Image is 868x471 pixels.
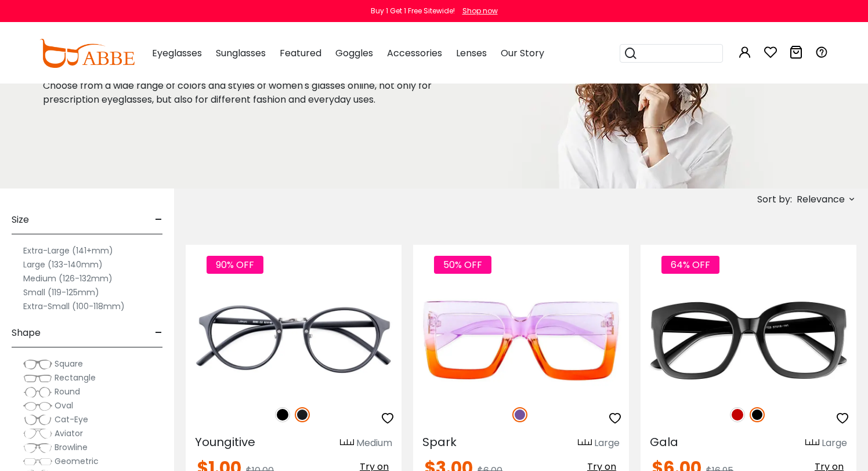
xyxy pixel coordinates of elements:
[805,439,819,447] img: size ruler
[422,434,457,450] span: Spark
[457,6,498,16] a: Shop now
[661,256,719,274] span: 64% OFF
[152,46,202,60] span: Eyeglasses
[23,244,113,258] label: Extra-Large (141+mm)
[55,414,88,425] span: Cat-Eye
[23,414,52,426] img: Cat-Eye.png
[12,206,29,234] span: Size
[23,372,52,384] img: Rectangle.png
[295,407,310,422] img: Matte Black
[39,39,135,68] img: abbeglasses.com
[280,46,321,60] span: Featured
[387,46,442,60] span: Accessories
[750,407,765,422] img: Black
[55,386,80,397] span: Round
[55,441,88,453] span: Browline
[216,46,266,60] span: Sunglasses
[356,436,392,450] div: Medium
[594,436,620,450] div: Large
[55,455,99,467] span: Geometric
[512,407,527,422] img: Purple
[578,439,592,447] img: size ruler
[195,434,255,450] span: Youngitive
[12,319,41,347] span: Shape
[23,285,99,299] label: Small (119-125mm)
[335,46,373,60] span: Goggles
[55,358,83,369] span: Square
[757,193,792,206] span: Sort by:
[275,407,290,422] img: Black
[23,428,52,440] img: Aviator.png
[55,400,73,411] span: Oval
[23,456,52,468] img: Geometric.png
[434,256,491,274] span: 50% OFF
[23,442,52,454] img: Browline.png
[501,46,544,60] span: Our Story
[55,372,96,383] span: Rectangle
[730,407,745,422] img: Red
[23,400,52,412] img: Oval.png
[55,427,83,439] span: Aviator
[23,299,125,313] label: Extra-Small (100-118mm)
[456,46,487,60] span: Lenses
[207,256,263,274] span: 90% OFF
[413,287,629,394] img: Purple Spark - Plastic ,Universal Bridge Fit
[23,358,52,370] img: Square.png
[797,189,845,210] span: Relevance
[186,287,402,394] img: Matte-black Youngitive - Plastic ,Adjust Nose Pads
[462,6,498,16] div: Shop now
[155,206,162,234] span: -
[822,436,847,450] div: Large
[23,271,113,285] label: Medium (126-132mm)
[23,386,52,398] img: Round.png
[371,6,455,16] div: Buy 1 Get 1 Free Sitewide!
[641,287,856,394] img: Black Gala - Plastic ,Universal Bridge Fit
[155,319,162,347] span: -
[23,258,103,271] label: Large (133-140mm)
[340,439,354,447] img: size ruler
[650,434,678,450] span: Gala
[43,79,465,107] p: Choose from a wide range of colors and styles of women's glasses online, not only for prescriptio...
